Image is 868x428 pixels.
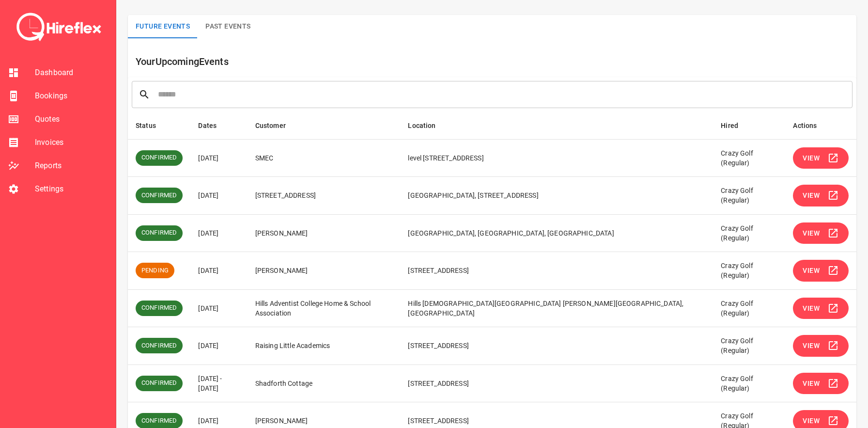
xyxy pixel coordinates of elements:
[136,191,183,200] span: CONFIRMED
[793,260,849,282] button: View
[190,112,247,140] th: Dates
[803,302,820,315] span: View
[136,303,183,313] span: CONFIRMED
[190,139,247,177] td: [DATE]
[713,177,785,215] td: Crazy Golf (Regular)
[803,265,820,277] span: View
[35,90,108,102] span: Bookings
[136,153,183,162] span: CONFIRMED
[793,185,849,206] button: View
[713,252,785,290] td: Crazy Golf (Regular)
[400,112,713,140] th: Location
[785,112,856,140] th: Actions
[35,67,108,79] span: Dashboard
[136,266,174,275] span: PENDING
[190,214,247,252] td: [DATE]
[793,335,849,357] button: View
[136,228,183,238] span: CONFIRMED
[248,252,401,290] td: [PERSON_NAME]
[136,54,856,69] h6: Your Upcoming Events
[35,160,108,172] span: Reports
[190,177,247,215] td: [DATE]
[35,137,108,148] span: Invoices
[400,214,713,252] td: [GEOGRAPHIC_DATA], [GEOGRAPHIC_DATA], [GEOGRAPHIC_DATA]
[248,214,401,252] td: [PERSON_NAME]
[803,415,820,427] span: View
[793,373,849,395] button: View
[793,298,849,319] button: View
[128,15,198,38] button: Future Events
[198,15,258,38] button: Past Events
[803,378,820,390] span: View
[803,190,820,202] span: View
[713,112,785,140] th: Hired
[248,177,401,215] td: [STREET_ADDRESS]
[400,177,713,215] td: [GEOGRAPHIC_DATA], [STREET_ADDRESS]
[35,113,108,125] span: Quotes
[136,416,183,426] span: CONFIRMED
[128,112,190,140] th: Status
[136,379,183,388] span: CONFIRMED
[793,147,849,169] button: View
[400,365,713,402] td: [STREET_ADDRESS]
[190,327,247,365] td: [DATE]
[248,139,401,177] td: SMEC
[803,152,820,164] span: View
[190,289,247,327] td: [DATE]
[190,252,247,290] td: [DATE]
[248,327,401,365] td: Raising Little Academics
[793,222,849,244] button: View
[190,365,247,402] td: [DATE] - [DATE]
[713,139,785,177] td: Crazy Golf (Regular)
[248,365,401,402] td: Shadforth Cottage
[400,327,713,365] td: [STREET_ADDRESS]
[136,341,183,350] span: CONFIRMED
[713,214,785,252] td: Crazy Golf (Regular)
[248,289,401,327] td: Hills Adventist College Home & School Association
[713,327,785,365] td: Crazy Golf (Regular)
[400,139,713,177] td: level [STREET_ADDRESS]
[803,227,820,239] span: View
[400,289,713,327] td: Hills [DEMOGRAPHIC_DATA][GEOGRAPHIC_DATA] [PERSON_NAME][GEOGRAPHIC_DATA], [GEOGRAPHIC_DATA]
[35,183,108,195] span: Settings
[713,289,785,327] td: Crazy Golf (Regular)
[803,340,820,352] span: View
[400,252,713,290] td: [STREET_ADDRESS]
[248,112,401,140] th: Customer
[713,365,785,402] td: Crazy Golf (Regular)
